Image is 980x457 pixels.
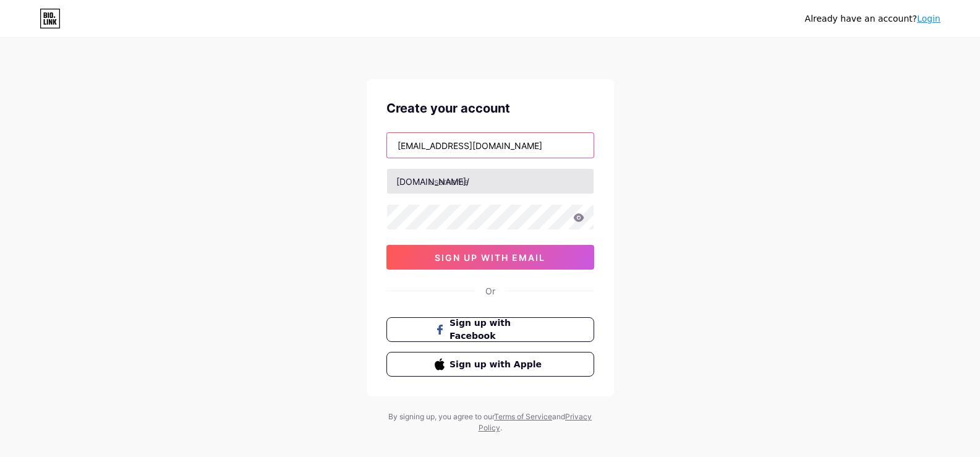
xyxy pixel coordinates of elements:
[917,14,940,23] a: Login
[387,169,594,194] input: username
[386,245,594,270] button: sign up with email
[396,175,469,188] div: [DOMAIN_NAME]/
[387,133,594,158] input: Email
[386,99,594,117] div: Create your account
[386,317,594,342] button: Sign up with Facebook
[385,411,595,434] div: By signing up, you agree to our and .
[450,317,545,343] span: Sign up with Facebook
[435,252,545,263] span: sign up with email
[494,412,552,421] a: Terms of Service
[386,352,594,377] button: Sign up with Apple
[450,358,545,371] span: Sign up with Apple
[805,12,940,25] div: Already have an account?
[485,284,495,297] div: Or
